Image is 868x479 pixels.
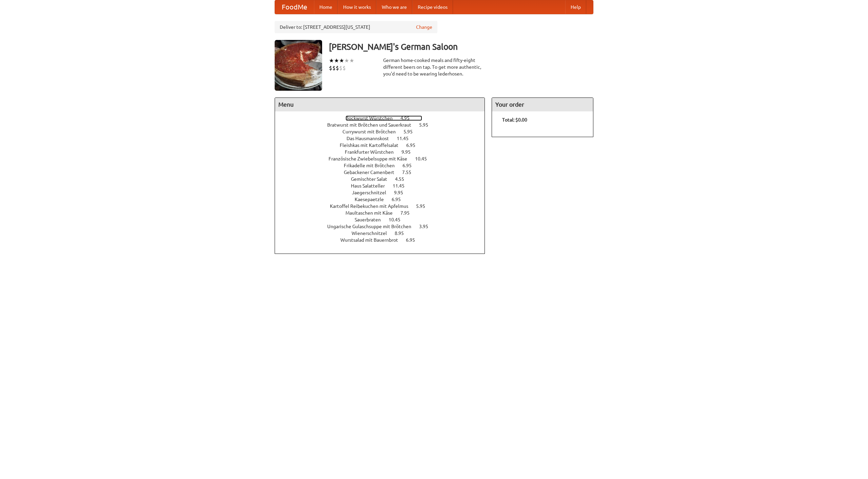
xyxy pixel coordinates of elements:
[336,64,339,72] li: $
[342,129,402,134] span: Currywurst mit Brötchen
[329,57,334,64] li: ★
[402,170,418,175] span: 7.55
[332,64,336,72] li: $
[419,224,435,229] span: 3.95
[346,115,422,121] a: Bockwurst Würstchen 4.95
[355,217,413,222] a: Sauerbraten 10.45
[351,183,392,189] span: Haus Salatteller
[329,40,593,53] h3: [PERSON_NAME]'s German Saloon
[400,210,416,216] span: 7.95
[347,136,396,141] span: Das Hausmannskost
[275,21,437,33] div: Deliver to: [STREET_ADDRESS][US_STATE]
[275,40,322,91] img: angular.jpg
[416,24,432,30] a: Change
[344,163,401,168] span: Frikadelle mit Brötchen
[346,210,399,216] span: Maultaschen mit Käse
[395,231,411,236] span: 8.95
[349,57,354,64] li: ★
[344,170,424,175] a: Gebackener Camenbert 7.55
[389,217,407,222] span: 10.45
[394,190,410,195] span: 9.95
[340,143,405,148] span: Fleishkas mit Kartoffelsalat
[345,149,423,155] a: Frankfurter Würstchen 9.95
[393,183,411,189] span: 11.45
[314,0,338,14] a: Home
[392,197,408,202] span: 6.95
[342,129,425,134] a: Currywurst mit Brötchen 5.95
[334,57,339,64] li: ★
[397,136,415,141] span: 11.45
[401,149,417,155] span: 9.95
[347,136,421,141] a: Das Hausmannskost 11.45
[351,176,417,182] a: Gemischter Salat 4.55
[352,231,416,236] a: Wienerschnitzel 8.95
[275,98,485,111] h4: Menu
[406,143,422,148] span: 6.95
[565,0,586,14] a: Help
[346,115,399,121] span: Bockwurst Würstchen
[355,217,388,222] span: Sauerbraten
[327,224,441,229] a: Ungarische Gulaschsuppe mit Brötchen 3.95
[330,203,438,209] a: Kartoffel Reibekuchen mit Apfelmus 5.95
[339,64,342,72] li: $
[406,237,422,243] span: 6.95
[340,237,428,243] a: Wurstsalad mit Bauernbrot 6.95
[342,64,346,72] li: $
[395,176,411,182] span: 4.55
[329,64,332,72] li: $
[355,197,413,202] a: Kaesepaetzle 6.95
[351,183,417,189] a: Haus Salatteller 11.45
[344,163,424,168] a: Frikadelle mit Brötchen 6.95
[352,231,394,236] span: Wienerschnitzel
[338,0,376,14] a: How it works
[376,0,412,14] a: Who we are
[327,122,441,128] a: Bratwurst mit Brötchen und Sauerkraut 5.95
[351,176,394,182] span: Gemischter Salat
[340,143,428,148] a: Fleishkas mit Kartoffelsalat 6.95
[415,156,434,161] span: 10.45
[402,163,418,168] span: 6.95
[329,156,439,161] a: Französische Zwiebelsuppe mit Käse 10.45
[275,0,314,14] a: FoodMe
[330,203,415,209] span: Kartoffel Reibekuchen mit Apfelmus
[400,115,416,121] span: 4.95
[344,57,349,64] li: ★
[327,224,418,229] span: Ungarische Gulaschsuppe mit Brötchen
[346,210,422,216] a: Maultaschen mit Käse 7.95
[419,122,435,128] span: 5.95
[383,57,485,77] div: German home-cooked meals and fifty-eight different beers on tap. To get more authentic, you'd nee...
[344,170,401,175] span: Gebackener Camenbert
[339,57,344,64] li: ★
[355,197,391,202] span: Kaesepaetzle
[352,190,393,195] span: Jaegerschnitzel
[340,237,405,243] span: Wurstsalad mit Bauernbrot
[492,98,593,111] h4: Your order
[416,203,432,209] span: 5.95
[502,117,527,123] b: Total: $0.00
[412,0,453,14] a: Recipe videos
[345,149,400,155] span: Frankfurter Würstchen
[329,156,414,161] span: Französische Zwiebelsuppe mit Käse
[327,122,418,128] span: Bratwurst mit Brötchen und Sauerkraut
[403,129,419,134] span: 5.95
[352,190,416,195] a: Jaegerschnitzel 9.95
